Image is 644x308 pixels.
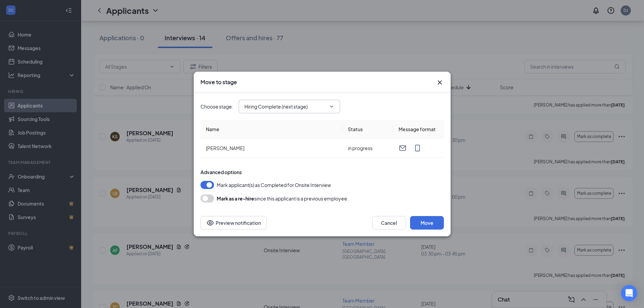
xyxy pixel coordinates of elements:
th: Status [342,120,393,139]
svg: ChevronDown [329,104,334,109]
svg: Email [399,144,407,152]
div: since this applicant is a previous employee. [217,194,349,203]
div: Advanced options [200,169,444,175]
span: Mark applicant(s) as Completed for Onsite Interview [217,181,331,189]
button: Close [436,78,444,87]
button: Cancel [372,216,406,230]
span: Choose stage : [200,103,233,110]
th: Name [200,120,342,139]
svg: Cross [436,78,444,87]
div: Open Intercom Messenger [621,285,637,301]
button: Move [410,216,444,230]
td: in progress [342,139,393,158]
button: Preview notificationEye [200,216,267,230]
span: [PERSON_NAME] [206,145,244,151]
b: Mark as a re-hire [217,195,254,202]
svg: Eye [206,219,214,227]
svg: MobileSms [413,144,422,152]
h3: Move to stage [200,78,237,86]
th: Message format [393,120,444,139]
